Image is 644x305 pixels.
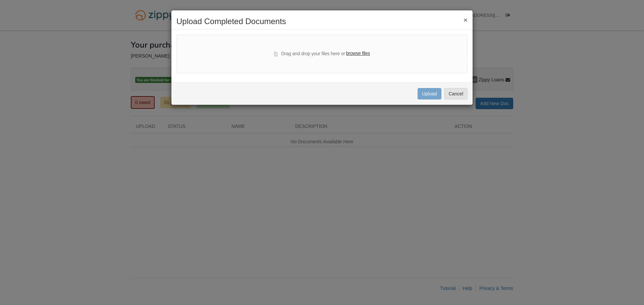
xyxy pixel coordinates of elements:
div: Drag and drop your files here or [274,50,370,58]
button: × [464,16,468,23]
button: Cancel [444,88,468,99]
label: browse files [346,50,370,57]
h2: Upload Completed Documents [176,17,468,26]
button: Upload [418,88,441,99]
